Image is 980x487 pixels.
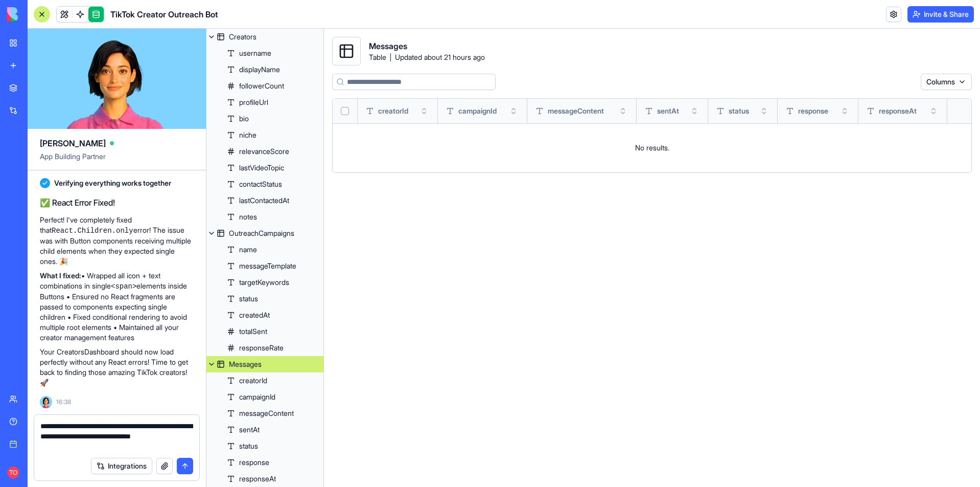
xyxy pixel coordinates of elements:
[239,146,289,157] div: relevanceScore
[839,106,850,116] button: Toggle sort
[206,45,323,61] a: username
[206,127,323,143] a: niche
[928,106,939,116] button: Toggle sort
[206,78,323,94] a: followerCount
[206,291,323,307] a: status
[239,81,284,91] div: followerCount
[239,326,267,337] div: totalSent
[206,110,323,127] a: bio
[229,32,256,42] div: Creators
[239,343,284,353] div: responseRate
[369,52,485,62] span: Table Updated about 21 hours ago
[239,261,296,271] div: messageTemplate
[239,392,275,402] div: campaignId
[229,228,294,238] div: OutreachCampaigns
[798,106,828,116] span: response
[52,227,133,235] code: React.Children.only
[239,64,280,75] div: displayName
[657,106,679,116] span: sentAt
[40,271,194,343] p: • Wrapped all icon + text combinations in single elements inside Buttons • Ensured no React fragm...
[40,271,81,280] strong: What I fixed:
[729,106,749,116] span: status
[206,258,323,274] a: messageTemplate
[239,163,284,173] div: lastVideoTopic
[206,176,323,192] a: contactStatus
[759,106,769,116] button: Toggle sort
[239,130,256,140] div: niche
[378,106,408,116] span: creatorId
[206,29,323,45] a: Creators
[239,277,289,287] div: targetKeywords
[229,359,262,369] div: Messages
[7,467,19,479] span: TO
[40,196,194,209] h2: ✅ React Error Fixed!
[689,106,699,116] button: Toggle sort
[206,225,323,241] a: OutreachCampaigns
[341,107,349,115] button: Select all
[206,471,323,487] a: responseAt
[110,8,218,20] h1: TikTok Creator Outreach Bot
[206,143,323,160] a: relevanceScore
[206,241,323,258] a: name
[206,372,323,389] a: creatorId
[206,323,323,340] a: totalSent
[907,6,974,23] button: Invite & Share
[239,457,269,468] div: response
[40,347,194,388] p: Your CreatorsDashboard should now load perfectly without any React errors! Time to get back to fi...
[206,438,323,454] a: status
[333,123,971,172] td: No results.
[239,441,258,451] div: status
[7,7,71,21] img: logo
[206,94,323,110] a: profileUrl
[40,215,194,267] p: Perfect! I've completely fixed that error! The issue was with Button components receiving multipl...
[369,40,407,52] span: Messages
[206,454,323,471] a: response
[40,137,106,149] span: [PERSON_NAME]
[206,389,323,405] a: campaignId
[111,282,136,291] code: <span>
[206,192,323,209] a: lastContactedAt
[206,405,323,422] a: messageContent
[239,212,257,222] div: notes
[40,396,52,408] img: Ella_00000_wcx2te.png
[40,151,194,170] span: App Building Partner
[206,422,323,438] a: sentAt
[239,310,270,320] div: createdAt
[921,74,972,90] button: Columns
[206,356,323,372] a: Messages
[206,209,323,225] a: notes
[239,474,276,484] div: responseAt
[91,458,152,474] button: Integrations
[206,61,323,78] a: displayName
[239,245,257,255] div: name
[56,398,71,406] span: 16:38
[618,106,628,116] button: Toggle sort
[206,340,323,356] a: responseRate
[508,106,519,116] button: Toggle sort
[239,179,282,189] div: contactStatus
[206,274,323,291] a: targetKeywords
[239,97,268,107] div: profileUrl
[239,375,267,386] div: creatorId
[239,114,249,124] div: bio
[548,106,604,116] span: messageContent
[239,48,271,58] div: username
[879,106,917,116] span: responseAt
[206,160,323,176] a: lastVideoTopic
[206,307,323,323] a: createdAt
[419,106,429,116] button: Toggle sort
[239,294,258,304] div: status
[239,408,294,418] div: messageContent
[54,178,171,188] span: Verifying everything works together
[239,195,289,206] div: lastContactedAt
[458,106,497,116] span: campaignId
[239,425,260,435] div: sentAt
